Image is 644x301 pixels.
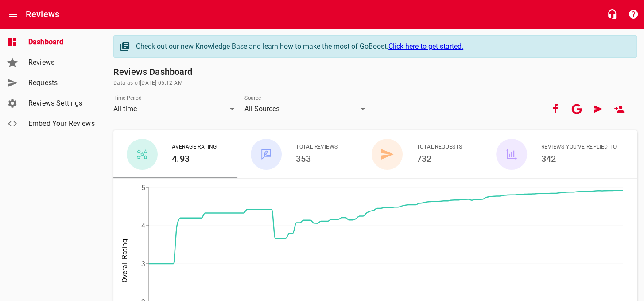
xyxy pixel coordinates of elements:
[141,260,145,268] tspan: 3
[141,222,145,230] tspan: 4
[244,102,369,116] div: All Sources
[172,152,217,166] h6: 4.93
[113,102,237,116] div: All time
[609,98,630,120] a: New User
[417,143,462,152] span: Total Requests
[296,152,338,166] h6: 353
[113,65,637,79] h6: Reviews Dashboard
[28,98,96,109] span: Reviews Settings
[623,4,644,25] button: Support Portal
[113,95,142,101] label: Time Period
[541,152,617,166] h6: 342
[545,98,566,120] button: Your Facebook account is connected
[28,118,96,129] span: Embed Your Reviews
[244,95,261,101] label: Source
[541,143,617,152] span: Reviews You've Replied To
[28,37,96,47] span: Dashboard
[113,79,637,88] span: Data as of [DATE] 05:12 AM
[136,41,628,52] div: Check out our new Knowledge Base and learn how to make the most of GoBoost.
[172,143,217,152] span: Average Rating
[587,98,609,120] a: Request Review
[141,184,145,192] tspan: 5
[26,7,59,21] h6: Reviews
[120,239,129,283] tspan: Overall Rating
[566,98,587,120] button: Your google account is connected
[417,152,462,166] h6: 732
[296,143,338,152] span: Total Reviews
[28,57,96,68] span: Reviews
[601,4,623,25] button: Live Chat
[28,78,96,88] span: Requests
[2,4,23,25] button: Open drawer
[388,42,463,51] a: Click here to get started.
